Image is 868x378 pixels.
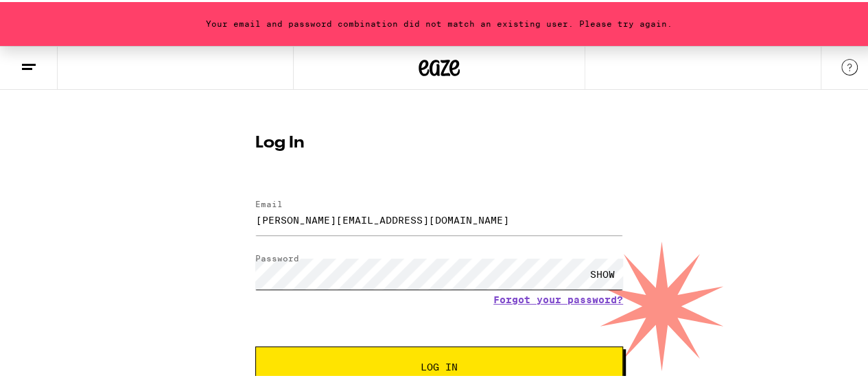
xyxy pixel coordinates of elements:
input: Email [255,202,623,233]
label: Password [255,252,299,261]
label: Email [255,198,283,206]
a: Forgot your password? [493,292,623,303]
span: Hi. Need any help? [8,10,99,21]
span: Log In [421,360,458,370]
div: SHOW [582,257,623,287]
h1: Log In [255,133,623,150]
